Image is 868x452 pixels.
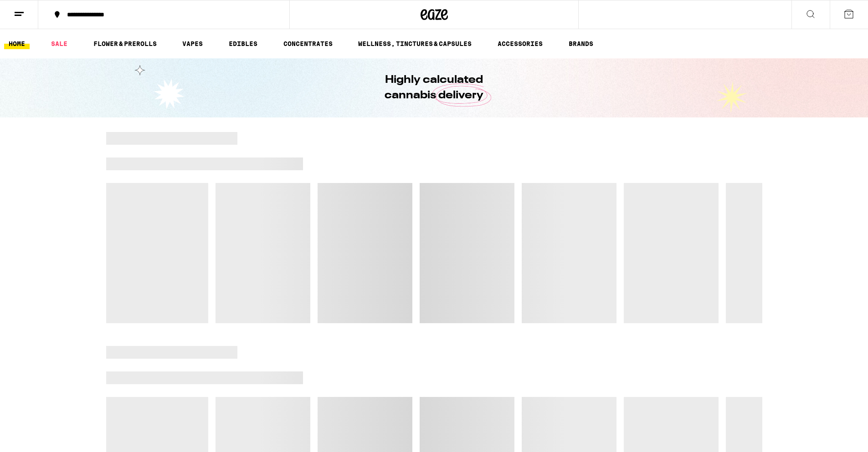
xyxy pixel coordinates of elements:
a: VAPES [178,38,207,49]
a: BRANDS [564,38,598,49]
a: EDIBLES [224,38,262,49]
h1: Highly calculated cannabis delivery [359,72,509,103]
a: FLOWER & PREROLLS [89,38,161,49]
a: SALE [46,38,72,49]
a: ACCESSORIES [493,38,547,49]
a: HOME [4,38,30,49]
a: CONCENTRATES [279,38,337,49]
a: WELLNESS, TINCTURES & CAPSULES [354,38,476,49]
